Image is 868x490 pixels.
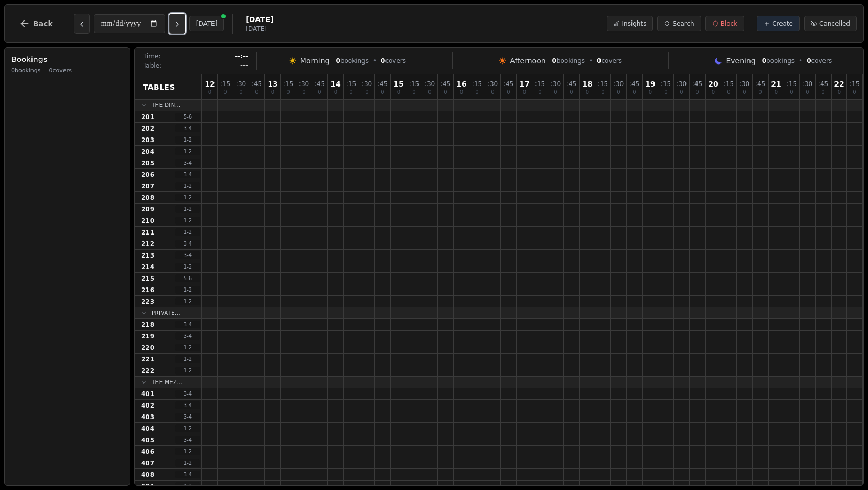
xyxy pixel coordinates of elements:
span: 213 [141,251,154,260]
span: 0 [336,57,340,65]
span: 16 [456,80,466,88]
span: 0 [552,57,556,65]
button: Search [657,16,701,31]
span: 0 [617,90,620,95]
span: 208 [141,194,154,202]
span: 220 [141,344,154,352]
span: 1 - 2 [175,482,200,490]
span: bookings [336,57,369,65]
span: 3 - 4 [175,332,200,340]
span: 0 [365,90,368,95]
span: 3 - 4 [175,321,200,328]
span: 0 [334,90,337,95]
span: : 45 [378,81,388,87]
span: : 15 [661,81,671,87]
span: 0 bookings [11,67,41,76]
span: 221 [141,355,154,364]
button: Block [705,16,744,31]
span: : 30 [299,81,309,87]
span: bookings [762,57,795,65]
span: 0 [586,90,589,95]
span: 0 [712,90,715,95]
span: 0 [806,90,809,95]
span: 0 [523,90,526,95]
span: : 45 [755,81,765,87]
span: 3 - 4 [175,171,200,178]
span: 201 [141,113,154,121]
span: covers [597,57,622,65]
span: 1 - 2 [175,459,200,467]
span: 0 [601,90,604,95]
span: : 30 [362,81,372,87]
span: : 30 [425,81,435,87]
span: 214 [141,263,154,271]
span: Search [672,19,694,28]
span: covers [807,57,832,65]
span: 20 [708,80,718,88]
span: 1 - 2 [175,297,200,305]
button: [DATE] [189,16,224,31]
span: [DATE] [245,14,273,25]
span: 0 [838,90,841,95]
span: : 30 [802,81,812,87]
span: : 45 [252,81,262,87]
button: Create [757,16,800,31]
span: 17 [519,80,529,88]
span: : 15 [220,81,230,87]
button: Cancelled [804,16,857,31]
span: 207 [141,182,154,190]
span: 1 - 2 [175,205,200,213]
span: 212 [141,240,154,248]
span: 0 [444,90,447,95]
span: 3 - 4 [175,390,200,398]
span: 1 - 2 [175,182,200,190]
span: : 45 [503,81,513,87]
span: : 15 [346,81,356,87]
span: 403 [141,413,154,421]
span: 3 - 4 [175,401,200,409]
span: 3 - 4 [175,124,200,132]
span: bookings [552,57,585,65]
span: 1 - 2 [175,136,200,144]
span: 0 [428,90,431,95]
span: : 15 [787,81,797,87]
span: 203 [141,136,154,144]
span: 0 [664,90,667,95]
span: 3 - 4 [175,159,200,167]
span: • [589,57,593,65]
span: 202 [141,124,154,133]
span: 1 - 2 [175,286,200,294]
span: 405 [141,436,154,444]
span: 404 [141,424,154,433]
span: 12 [205,80,215,88]
span: • [799,57,802,65]
span: 0 covers [49,67,72,76]
span: • [373,57,377,65]
span: 1 - 2 [175,263,200,271]
span: Table: [143,61,162,70]
span: 0 [208,90,211,95]
span: 0 [538,90,541,95]
span: 0 [381,57,385,65]
span: 0 [302,90,305,95]
span: 19 [645,80,655,88]
span: 0 [286,90,290,95]
span: 0 [758,90,762,95]
span: 13 [267,80,277,88]
span: 3 - 4 [175,471,200,478]
span: 0 [554,90,557,95]
span: 3 - 4 [175,251,200,259]
span: Insights [622,19,647,28]
span: 408 [141,471,154,479]
span: 0 [412,90,415,95]
span: 206 [141,171,154,179]
button: Back [11,11,61,36]
span: : 15 [409,81,419,87]
span: Morning [300,56,330,66]
span: 0 [807,57,811,65]
span: Cancelled [819,19,850,28]
span: 15 [393,80,403,88]
span: 401 [141,390,154,398]
span: 3 - 4 [175,240,200,248]
h3: Bookings [11,54,123,65]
